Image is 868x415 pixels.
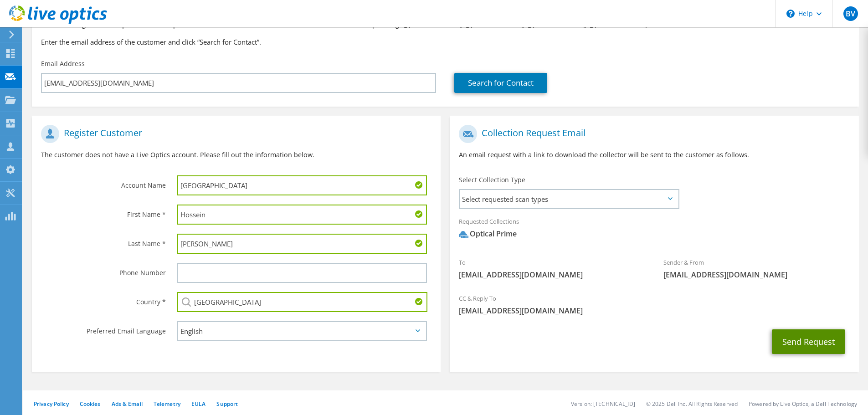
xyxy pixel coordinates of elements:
[216,400,238,408] a: Support
[191,400,205,408] a: EULA
[41,37,850,47] h3: Enter the email address of the customer and click “Search for Contact”.
[646,400,738,408] li: © 2025 Dell Inc. All Rights Reserved
[41,205,166,219] label: First Name *
[663,270,850,280] span: [EMAIL_ADDRESS][DOMAIN_NAME]
[571,400,635,408] li: Version: [TECHNICAL_ID]
[459,150,849,160] p: An email request with a link to download the collector will be sent to the customer as follows.
[843,6,858,21] span: BV
[41,150,431,160] p: The customer does not have a Live Optics account. Please fill out the information below.
[459,306,849,316] span: [EMAIL_ADDRESS][DOMAIN_NAME]
[460,190,678,208] span: Select requested scan types
[786,10,795,18] svg: \n
[772,329,845,354] button: Send Request
[450,289,858,320] div: CC & Reply To
[459,270,645,280] span: [EMAIL_ADDRESS][DOMAIN_NAME]
[34,400,69,408] a: Privacy Policy
[41,263,166,277] label: Phone Number
[41,292,166,307] label: Country *
[654,253,859,284] div: Sender & From
[80,400,101,408] a: Cookies
[459,175,525,184] label: Select Collection Type
[450,253,654,284] div: To
[41,125,427,143] h1: Register Customer
[41,234,166,248] label: Last Name *
[459,125,845,143] h1: Collection Request Email
[154,400,180,408] a: Telemetry
[749,400,857,408] li: Powered by Live Optics, a Dell Technology
[450,212,858,248] div: Requested Collections
[459,229,517,239] div: Optical Prime
[41,175,166,190] label: Account Name
[41,59,85,68] label: Email Address
[454,73,547,93] a: Search for Contact
[112,400,143,408] a: Ads & Email
[41,321,166,336] label: Preferred Email Language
